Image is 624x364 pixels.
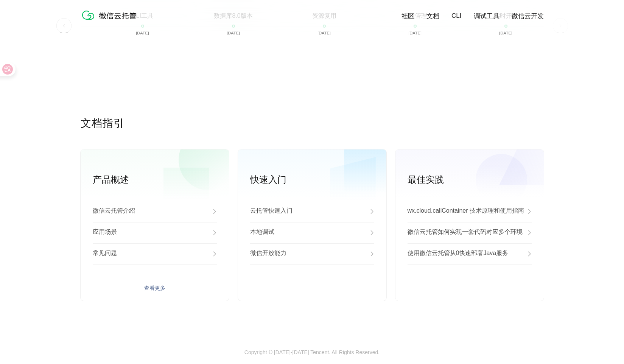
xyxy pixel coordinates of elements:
[408,249,509,258] p: 使用微信云托管从0快速部署Java服务
[426,12,439,20] a: 文档
[250,249,286,258] p: 微信开放能力
[93,222,217,243] a: 应用场景
[93,174,229,186] p: 产品概述
[408,222,532,243] a: 微信云托管如何实现一套代码对应多个环境
[250,207,293,216] p: 云托管快速入门
[227,31,240,35] p: [DATE]
[81,116,544,131] p: 文档指引
[93,243,217,264] a: 常见问题
[408,243,532,264] a: 使用微信云托管从0快速部署Java服务
[93,249,117,258] p: 常见问题
[244,349,380,357] p: Copyright © [DATE]-[DATE] Tencent. All Rights Reserved.
[93,207,135,216] p: 微信云托管介绍
[408,228,523,237] p: 微信云托管如何实现一套代码对应多个环境
[408,207,524,216] p: wx.cloud.callContainer 技术原理和使用指南
[81,17,141,24] a: 微信云托管
[250,285,374,292] a: 查看更多
[408,201,532,222] a: wx.cloud.callContainer 技术原理和使用指南
[250,201,374,222] a: 云托管快速入门
[136,31,149,35] p: [DATE]
[250,222,374,243] a: 本地调试
[512,12,544,20] a: 微信云开发
[451,12,461,20] a: CLI
[499,31,512,35] p: [DATE]
[250,243,374,264] a: 微信开放能力
[317,31,331,35] p: [DATE]
[474,12,500,20] a: 调试工具
[408,285,532,292] a: 查看更多
[408,174,544,186] p: 最佳实践
[93,201,217,222] a: 微信云托管介绍
[401,12,414,20] a: 社区
[93,285,217,292] a: 查看更多
[250,174,386,186] p: 快速入门
[81,8,141,23] img: 微信云托管
[408,31,422,35] p: [DATE]
[250,228,274,237] p: 本地调试
[93,228,117,237] p: 应用场景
